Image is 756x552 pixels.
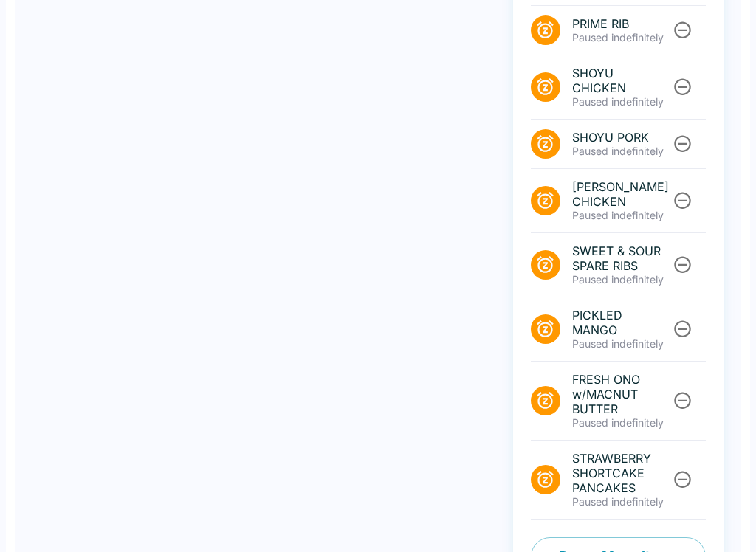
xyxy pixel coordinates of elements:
[669,187,696,214] button: Unpause
[669,73,696,100] button: Unpause
[572,66,670,95] span: SHOYU CHICKEN
[572,244,670,273] span: SWEET & SOUR SPARE RIBS
[669,387,696,414] button: Unpause
[669,466,696,493] button: Unpause
[572,273,670,286] p: Paused indefinitely
[669,16,696,44] button: Unpause
[572,95,670,108] p: Paused indefinitely
[572,416,670,429] p: Paused indefinitely
[572,31,670,44] p: Paused indefinitely
[572,130,670,145] span: SHOYU PORK
[572,372,670,416] span: FRESH ONO w/MACNUT BUTTER
[572,145,670,158] p: Paused indefinitely
[572,16,670,31] span: PRIME RIB
[572,451,670,495] span: STRAWBERRY SHORTCAKE PANCAKES
[572,495,670,508] p: Paused indefinitely
[572,337,670,351] p: Paused indefinitely
[572,308,670,337] span: PICKLED MANGO
[669,315,696,342] button: Unpause
[572,179,670,209] span: [PERSON_NAME] CHICKEN
[669,251,696,278] button: Unpause
[669,130,696,157] button: Unpause
[572,209,670,222] p: Paused indefinitely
